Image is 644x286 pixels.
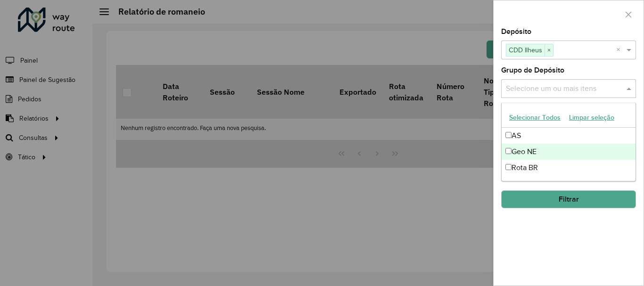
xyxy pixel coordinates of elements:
span: × [545,45,553,56]
button: Filtrar [501,190,636,208]
div: Geo NE [502,144,636,160]
span: CDD Ilheus [506,44,545,56]
div: Rota BR [502,160,636,176]
button: Limpar seleção [565,110,619,125]
label: Depósito [501,26,531,37]
span: Clear all [616,44,624,56]
ng-dropdown-panel: Options list [501,103,636,181]
label: Grupo de Depósito [501,65,564,76]
button: Selecionar Todos [505,110,565,125]
div: AS [502,128,636,144]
